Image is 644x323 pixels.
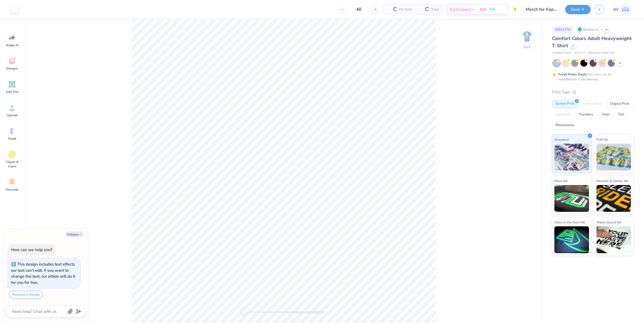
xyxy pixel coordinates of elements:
div: Embroidery [580,100,605,108]
span: # C1717 [575,51,586,55]
span: Water based Ink [597,219,621,225]
img: Metallic & Glitter Ink [597,185,631,212]
a: AV [611,4,633,15]
div: Revision 4 [576,26,601,33]
img: Aargy Velasco [620,4,631,15]
span: Decorate [6,187,19,192]
input: – – [348,5,369,14]
span: Total [431,7,439,12]
div: Accessibility label [241,310,246,315]
div: Screen Print [552,100,578,108]
div: How can we help you? [11,247,52,252]
span: Clipart & logos [3,160,21,168]
span: Designs [6,66,18,71]
span: Puff Ink [597,137,608,142]
input: Untitled Design [522,4,561,15]
span: Glow in the Dark Ink [554,219,585,225]
div: This design includes text effects our tool can't edit. If you want to change the text, our artist... [11,262,75,285]
span: Comfort Colors [552,51,572,55]
div: Digital Print [607,100,633,108]
span: Standard [554,137,569,142]
button: Save [565,5,591,14]
div: Transfers [575,111,597,119]
span: Neon Ink [554,178,568,184]
div: Vinyl [598,111,613,119]
div: Foil [615,111,627,119]
span: Free [490,8,495,11]
span: Metallic & Glitter Ink [597,178,628,184]
span: Minimum Order: 24 + [588,51,615,55]
img: Back [522,31,532,42]
button: Collapse [65,231,83,237]
span: AV [613,6,619,13]
strong: Fresh Prints Flash: [558,72,587,77]
span: Greek [8,136,16,141]
div: Print Type [552,89,633,95]
button: Request a change [9,291,43,299]
span: Per Item [399,7,412,12]
span: N/A [480,7,486,12]
img: Standard [554,144,589,170]
span: Add Text [6,90,19,94]
img: Glow in the Dark Ink [554,226,589,253]
span: Image AI [6,43,19,47]
span: Est. Delivery [450,7,470,12]
div: Back [524,45,530,49]
div: This color can be expedited for 5 day delivery. [558,72,624,82]
span: Upload [7,113,17,117]
div: # 464177A [552,26,573,33]
span: Comfort Colors Adult Heavyweight T-Shirt [552,35,632,49]
img: Neon Ink [554,185,589,212]
img: Water based Ink [597,226,631,253]
div: Applique [552,111,573,119]
img: Puff Ink [597,144,631,170]
div: Rhinestones [552,121,578,129]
